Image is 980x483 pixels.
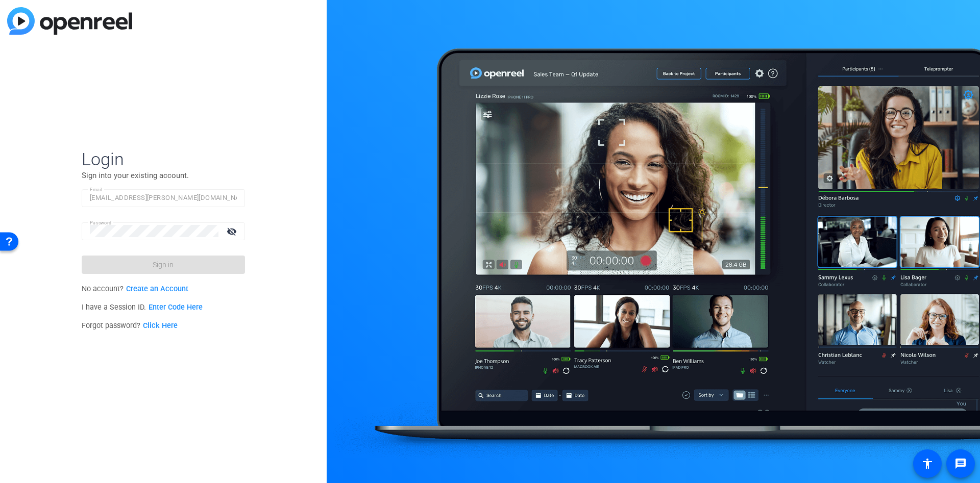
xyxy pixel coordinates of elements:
p: Sign into your existing account. [82,170,245,181]
mat-label: Password [90,220,112,225]
img: blue-gradient.svg [7,7,132,35]
a: Create an Account [126,285,188,293]
span: Forgot password? [82,321,178,330]
mat-icon: visibility_off [220,224,245,239]
span: I have a Session ID. [82,303,203,312]
a: Click Here [143,321,178,330]
a: Enter Code Here [149,303,203,312]
mat-icon: accessibility [921,457,934,470]
mat-icon: message [954,457,967,470]
input: Enter Email Address [90,192,237,204]
mat-label: Email [90,187,103,192]
span: Login [82,148,245,170]
span: No account? [82,285,188,293]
